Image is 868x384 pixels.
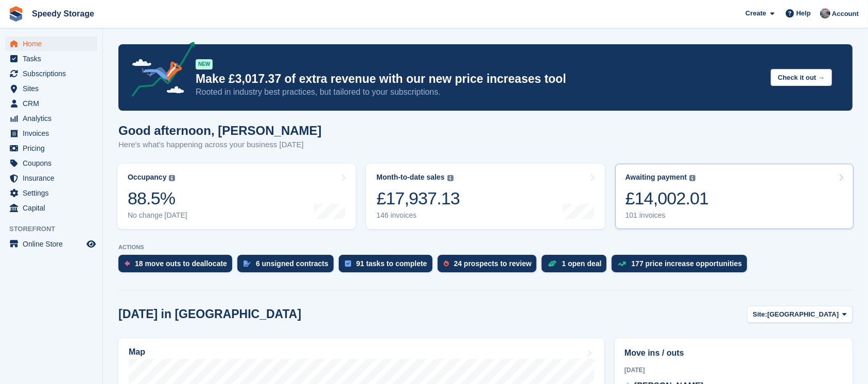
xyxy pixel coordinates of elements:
img: move_outs_to_deallocate_icon-f764333ba52eb49d3ac5e1228854f67142a1ed5810a6f6cc68b1a99e826820c5.svg [125,260,130,267]
div: 18 move outs to deallocate [135,259,227,268]
div: 24 prospects to review [454,259,532,268]
img: task-75834270c22a3079a89374b754ae025e5fb1db73e45f91037f5363f120a921f8.svg [345,260,351,267]
div: Month-to-date sales [376,173,444,182]
div: £14,002.01 [626,188,709,209]
a: menu [5,237,97,251]
img: icon-info-grey-7440780725fd019a000dd9b08b2336e03edf1995a4989e88bcd33f0948082b44.svg [169,175,175,181]
a: Awaiting payment £14,002.01 101 invoices [615,164,854,229]
div: [DATE] [624,365,843,375]
img: contract_signature_icon-13c848040528278c33f63329250d36e43548de30e8caae1d1a13099fd9432cc5.svg [244,260,251,267]
img: Dan Jackson [820,8,830,19]
p: Make £3,017.37 of extra revenue with our new price increases tool [196,72,762,86]
div: 91 tasks to complete [356,259,427,268]
img: icon-info-grey-7440780725fd019a000dd9b08b2336e03edf1995a4989e88bcd33f0948082b44.svg [689,175,696,181]
img: icon-info-grey-7440780725fd019a000dd9b08b2336e03edf1995a4989e88bcd33f0948082b44.svg [447,175,454,181]
span: Settings [23,186,84,200]
div: NEW [196,59,213,69]
img: stora-icon-8386f47178a22dfd0bd8f6a31ec36ba5ce8667c1dd55bd0f319d3a0aa187defe.svg [8,6,24,22]
a: menu [5,171,97,185]
a: menu [5,201,97,215]
p: ACTIONS [118,244,853,251]
a: menu [5,111,97,126]
h2: Map [129,347,145,357]
a: menu [5,156,97,170]
a: menu [5,37,97,51]
a: menu [5,66,97,81]
h2: Move ins / outs [624,347,843,359]
h1: Good afternoon, [PERSON_NAME] [118,124,322,137]
div: 101 invoices [626,211,709,220]
a: Month-to-date sales £17,937.13 146 invoices [366,164,604,229]
div: 1 open deal [562,259,601,268]
span: Create [745,8,766,19]
img: price-adjustments-announcement-icon-8257ccfd72463d97f412b2fc003d46551f7dbcb40ab6d574587a9cd5c0d94... [123,42,195,100]
span: Online Store [23,237,84,251]
a: menu [5,141,97,155]
div: 146 invoices [376,211,460,220]
a: menu [5,96,97,111]
img: prospect-51fa495bee0391a8d652442698ab0144808aea92771e9ea1ae160a38d050c398.svg [444,260,449,267]
a: 1 open deal [542,255,612,277]
span: CRM [23,96,84,111]
span: Help [796,8,811,19]
button: Check it out → [771,69,832,86]
img: price_increase_opportunities-93ffe204e8149a01c8c9dc8f82e8f89637d9d84a8eef4429ea346261dce0b2c0.svg [618,261,626,266]
span: Coupons [23,156,84,170]
div: 88.5% [128,188,187,209]
a: Occupancy 88.5% No change [DATE] [117,164,356,229]
a: Speedy Storage [28,5,98,22]
a: 177 price increase opportunities [612,255,752,277]
span: Subscriptions [23,66,84,81]
a: 6 unsigned contracts [237,255,339,277]
a: menu [5,126,97,141]
div: Occupancy [128,173,166,182]
span: Analytics [23,111,84,126]
p: Rooted in industry best practices, but tailored to your subscriptions. [196,86,762,98]
a: Preview store [85,238,97,250]
div: Awaiting payment [626,173,687,182]
span: Site: [753,309,767,320]
span: [GEOGRAPHIC_DATA] [767,309,839,320]
a: menu [5,51,97,66]
span: Home [23,37,84,51]
div: £17,937.13 [376,188,460,209]
span: Pricing [23,141,84,155]
a: 18 move outs to deallocate [118,255,237,277]
span: Invoices [23,126,84,141]
div: 177 price increase opportunities [631,259,742,268]
p: Here's what's happening across your business [DATE] [118,139,322,151]
div: No change [DATE] [128,211,187,220]
span: Tasks [23,51,84,66]
h2: [DATE] in [GEOGRAPHIC_DATA] [118,307,301,321]
a: 24 prospects to review [438,255,542,277]
span: Account [832,9,859,19]
span: Capital [23,201,84,215]
a: menu [5,81,97,96]
span: Insurance [23,171,84,185]
a: 91 tasks to complete [339,255,438,277]
div: 6 unsigned contracts [256,259,328,268]
a: menu [5,186,97,200]
span: Sites [23,81,84,96]
img: deal-1b604bf984904fb50ccaf53a9ad4b4a5d6e5aea283cecdc64d6e3604feb123c2.svg [548,260,557,267]
span: Storefront [9,224,102,234]
button: Site: [GEOGRAPHIC_DATA] [747,306,853,323]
